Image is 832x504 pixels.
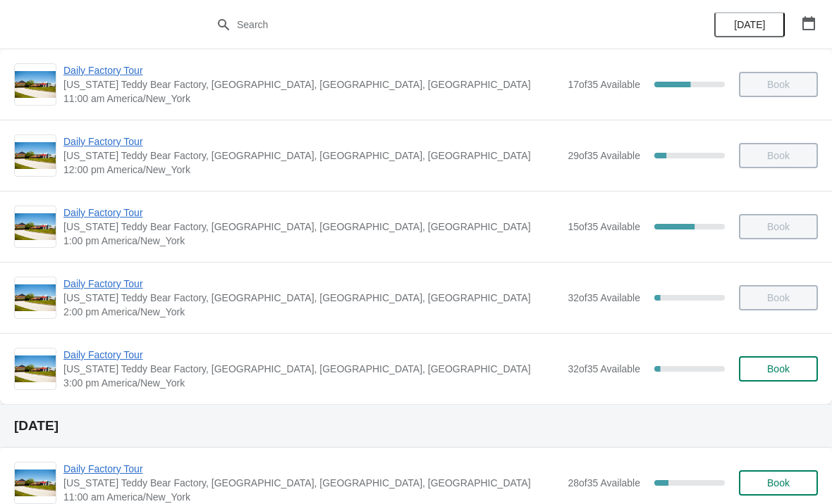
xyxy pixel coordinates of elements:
img: Daily Factory Tour | Vermont Teddy Bear Factory, Shelburne Road, Shelburne, VT, USA | 1:00 pm Ame... [15,213,56,241]
input: Search [236,12,624,37]
span: 3:00 pm America/New_York [63,376,561,390]
span: Daily Factory Tour [63,206,561,220]
span: 11:00 am America/New_York [63,490,561,504]
span: 29 of 35 Available [568,150,640,161]
span: 15 of 35 Available [568,221,640,232]
img: Daily Factory Tour | Vermont Teddy Bear Factory, Shelburne Road, Shelburne, VT, USA | 11:00 am Am... [15,71,56,99]
span: [US_STATE] Teddy Bear Factory, [GEOGRAPHIC_DATA], [GEOGRAPHIC_DATA], [GEOGRAPHIC_DATA] [63,291,561,305]
h2: [DATE] [14,419,818,433]
span: Daily Factory Tour [63,277,561,291]
span: [US_STATE] Teddy Bear Factory, [GEOGRAPHIC_DATA], [GEOGRAPHIC_DATA], [GEOGRAPHIC_DATA] [63,362,561,376]
span: [US_STATE] Teddy Bear Factory, [GEOGRAPHIC_DATA], [GEOGRAPHIC_DATA], [GEOGRAPHIC_DATA] [63,220,561,234]
span: Daily Factory Tour [63,134,561,149]
button: Book [739,356,818,382]
button: Book [739,470,818,496]
span: 32 of 35 Available [568,292,640,303]
span: 12:00 pm America/New_York [63,163,561,177]
span: Daily Factory Tour [63,348,561,362]
img: Daily Factory Tour | Vermont Teddy Bear Factory, Shelburne Road, Shelburne, VT, USA | 2:00 pm Ame... [15,284,56,312]
span: Book [767,363,790,374]
span: Book [767,477,790,489]
span: Daily Factory Tour [63,462,561,476]
span: Daily Factory Tour [63,63,561,77]
span: [US_STATE] Teddy Bear Factory, [GEOGRAPHIC_DATA], [GEOGRAPHIC_DATA], [GEOGRAPHIC_DATA] [63,149,561,163]
img: Daily Factory Tour | Vermont Teddy Bear Factory, Shelburne Road, Shelburne, VT, USA | 12:00 pm Am... [15,142,56,170]
span: 32 of 35 Available [568,363,640,374]
span: 2:00 pm America/New_York [63,305,561,319]
span: 1:00 pm America/New_York [63,234,561,248]
span: [US_STATE] Teddy Bear Factory, [GEOGRAPHIC_DATA], [GEOGRAPHIC_DATA], [GEOGRAPHIC_DATA] [63,77,561,92]
span: [US_STATE] Teddy Bear Factory, [GEOGRAPHIC_DATA], [GEOGRAPHIC_DATA], [GEOGRAPHIC_DATA] [63,476,561,490]
span: [DATE] [734,19,765,30]
img: Daily Factory Tour | Vermont Teddy Bear Factory, Shelburne Road, Shelburne, VT, USA | 11:00 am Am... [15,470,56,497]
span: 28 of 35 Available [568,477,640,489]
span: 11:00 am America/New_York [63,92,561,106]
button: [DATE] [714,12,785,37]
span: 17 of 35 Available [568,79,640,90]
img: Daily Factory Tour | Vermont Teddy Bear Factory, Shelburne Road, Shelburne, VT, USA | 3:00 pm Ame... [15,355,56,383]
